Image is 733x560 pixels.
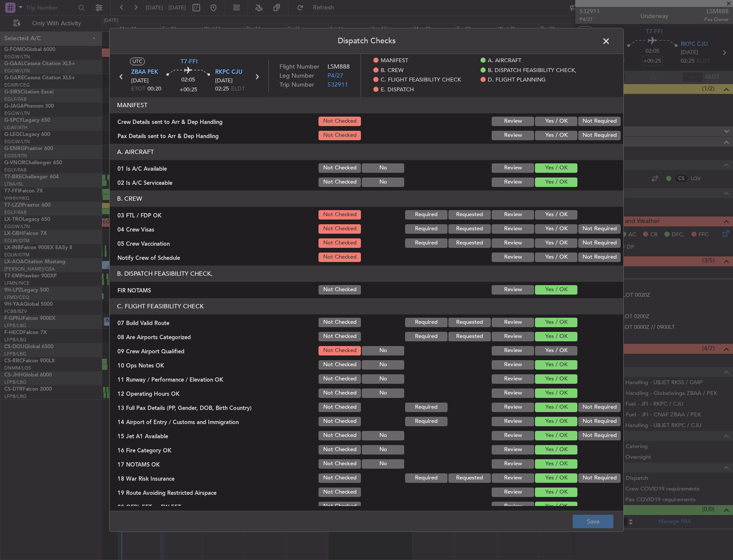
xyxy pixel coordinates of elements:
button: Not Required [578,131,621,140]
button: Yes / OK [535,285,577,295]
button: Not Required [578,417,621,426]
button: Yes / OK [535,417,577,426]
button: Yes / OK [535,374,577,384]
button: Yes / OK [535,488,577,497]
button: Not Required [578,238,621,248]
button: Yes / OK [535,473,577,483]
button: Yes / OK [535,388,577,398]
button: Yes / OK [535,403,577,412]
span: B. DISPATCH FEASIBILITY CHECK, [488,66,577,75]
button: Yes / OK [535,117,577,126]
button: Yes / OK [535,318,577,327]
button: Yes / OK [535,178,577,187]
button: Yes / OK [535,210,577,220]
button: Not Required [578,253,621,262]
button: Yes / OK [535,253,577,262]
button: Yes / OK [535,459,577,469]
button: Yes / OK [535,131,577,140]
button: Yes / OK [535,360,577,370]
button: Yes / OK [535,346,577,355]
button: Yes / OK [535,332,577,341]
button: Yes / OK [535,224,577,234]
header: Dispatch Checks [110,28,623,54]
button: Yes / OK [535,238,577,248]
button: Not Required [578,431,621,440]
button: Yes / OK [535,445,577,455]
button: Not Required [578,403,621,412]
button: Yes / OK [535,431,577,440]
button: Not Required [578,117,621,126]
button: Not Required [578,224,621,234]
button: Yes / OK [535,502,577,511]
button: Not Required [578,473,621,483]
button: Yes / OK [535,163,577,173]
